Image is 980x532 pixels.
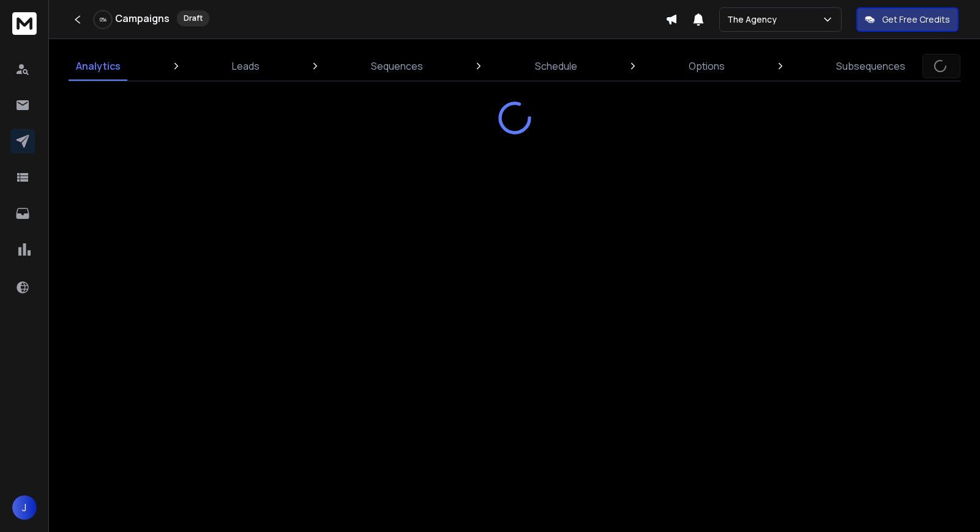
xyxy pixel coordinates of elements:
a: Sequences [364,51,430,81]
a: Schedule [528,51,585,81]
p: Sequences [371,59,423,73]
button: J [12,495,37,520]
div: Draft [177,10,209,26]
button: Get Free Credits [856,7,959,32]
p: 0 % [100,16,107,23]
h1: Campaigns [115,11,170,26]
a: Analytics [69,51,128,81]
p: Analytics [76,59,121,73]
a: Subsequences [829,51,913,81]
p: Schedule [535,59,577,73]
p: Options [689,59,725,73]
p: Subsequences [836,59,905,73]
a: Leads [225,51,267,81]
p: Get Free Credits [882,13,950,26]
a: Options [681,51,732,81]
p: Leads [232,59,260,73]
p: The Agency [727,13,782,26]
